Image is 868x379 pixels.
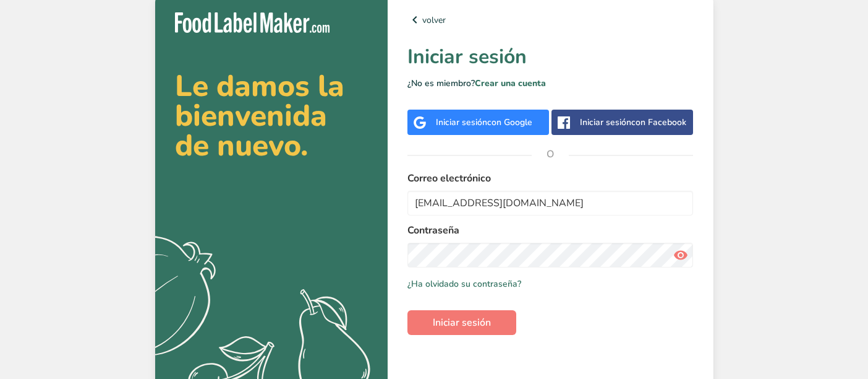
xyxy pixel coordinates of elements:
[631,116,686,128] span: con Facebook
[175,71,368,160] h2: Le damos la bienvenida de nuevo.
[407,77,694,90] p: ¿No es miembro?
[532,136,569,173] span: O
[407,12,694,27] a: volver
[407,42,694,72] h1: Iniciar sesión
[407,310,516,335] button: Iniciar sesión
[487,116,532,128] span: con Google
[580,116,686,129] div: Iniciar sesión
[407,277,521,290] a: ¿Ha olvidado su contraseña?
[433,315,491,330] span: Iniciar sesión
[175,12,330,33] img: Food Label Maker
[475,77,546,89] a: Crear una cuenta
[407,171,694,186] label: Correo electrónico
[436,116,532,129] div: Iniciar sesión
[407,191,694,216] input: Introduzca su correo electrónico
[407,223,694,238] label: Contraseña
